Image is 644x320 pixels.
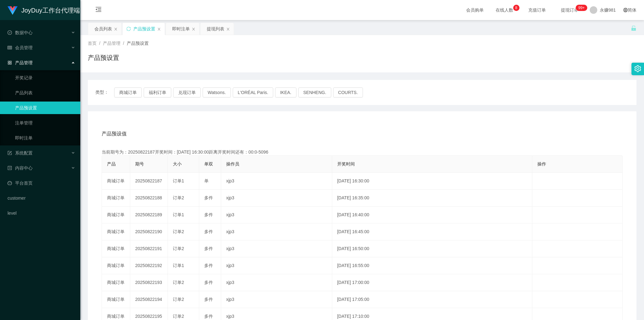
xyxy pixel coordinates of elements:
td: xjp3 [221,240,332,257]
span: 开奖时间 [337,161,355,166]
div: 当前期号为：20250822187开奖时间：[DATE] 16:30:00距离开奖时间还有：00:0-5096 [102,149,623,155]
span: 大小 [173,161,182,166]
td: [DATE] 16:55:00 [332,257,533,274]
i: 图标: global [623,8,628,12]
span: 产品预设值 [102,130,127,138]
a: level [8,207,75,219]
td: 商城订单 [102,240,130,257]
td: 商城订单 [102,223,130,240]
span: 订单2 [173,297,184,302]
span: 类型： [95,87,114,97]
td: 商城订单 [102,257,130,274]
i: 图标: setting [634,65,641,72]
sup: 8 [513,5,519,11]
span: 提现订单 [558,8,582,12]
span: 期号 [135,161,144,166]
td: 20250822189 [130,207,168,223]
td: xjp3 [221,274,332,291]
td: 商城订单 [102,173,130,190]
span: / [123,41,124,46]
a: JoyDuy工作台代理端 [8,8,80,13]
i: 图标: table [8,45,12,50]
td: 20250822191 [130,240,168,257]
span: 订单2 [173,229,184,234]
td: 商城订单 [102,207,130,223]
span: 产品预设置 [127,41,149,46]
button: 商城订单 [114,87,142,97]
button: SENHENG. [298,87,331,97]
a: 产品列表 [15,87,75,99]
span: 订单1 [173,212,184,217]
span: 内容中心 [8,165,33,170]
td: xjp3 [221,207,332,223]
span: 单 [204,178,209,183]
td: 商城订单 [102,274,130,291]
i: 图标: check-circle-o [8,30,12,35]
img: logo.9652507e.png [8,6,18,15]
span: 系统配置 [8,150,33,155]
td: [DATE] 16:35:00 [332,190,533,207]
span: 首页 [88,41,97,46]
span: 数据中心 [8,30,33,35]
span: 操作 [537,161,546,166]
i: 图标: profile [8,166,12,170]
span: 充值订单 [525,8,549,12]
td: 20250822193 [130,274,168,291]
span: 多件 [204,297,213,302]
span: 多件 [204,314,213,319]
td: xjp3 [221,223,332,240]
a: 产品预设置 [15,102,75,114]
button: COURTS. [333,87,363,97]
span: 操作员 [226,161,239,166]
td: 20250822188 [130,190,168,207]
button: 福利订单 [144,87,171,97]
td: xjp3 [221,173,332,190]
i: 图标: unlock [631,25,636,31]
span: 多件 [204,195,213,200]
span: 多件 [204,212,213,217]
a: 图标: dashboard平台首页 [8,177,75,189]
sup: 162 [576,5,587,11]
button: IKEA. [275,87,296,97]
span: 产品 [107,161,116,166]
td: [DATE] 16:40:00 [332,207,533,223]
td: xjp3 [221,257,332,274]
i: 图标: close [226,27,230,31]
td: 商城订单 [102,291,130,308]
h1: 产品预设置 [88,53,119,62]
span: 多件 [204,246,213,251]
td: xjp3 [221,190,332,207]
td: xjp3 [221,291,332,308]
button: Watsons. [203,87,231,97]
span: 在线人数 [492,8,516,12]
td: 商城订单 [102,190,130,207]
td: [DATE] 17:00:00 [332,274,533,291]
i: 图标: close [192,27,195,31]
a: 即时注单 [15,132,75,144]
i: 图标: appstore-o [8,60,12,65]
td: [DATE] 17:05:00 [332,291,533,308]
span: 订单2 [173,280,184,285]
i: 图标: close [114,27,118,31]
button: L'ORÉAL Paris. [233,87,273,97]
a: 注单管理 [15,117,75,129]
td: [DATE] 16:30:00 [332,173,533,190]
span: 订单1 [173,178,184,183]
td: [DATE] 16:50:00 [332,240,533,257]
i: 图标: close [157,27,161,31]
span: 产品管理 [103,41,120,46]
span: / [99,41,100,46]
td: 20250822190 [130,223,168,240]
div: 会员列表 [94,23,112,35]
span: 订单1 [173,263,184,268]
span: 单双 [204,161,213,166]
a: 开奖记录 [15,71,75,84]
i: 图标: menu-fold [88,0,109,20]
span: 多件 [204,229,213,234]
div: 即时注单 [172,23,190,35]
span: 会员管理 [8,45,33,50]
div: 产品预设置 [133,23,155,35]
span: 多件 [204,263,213,268]
i: 图标: form [8,151,12,155]
td: 20250822194 [130,291,168,308]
